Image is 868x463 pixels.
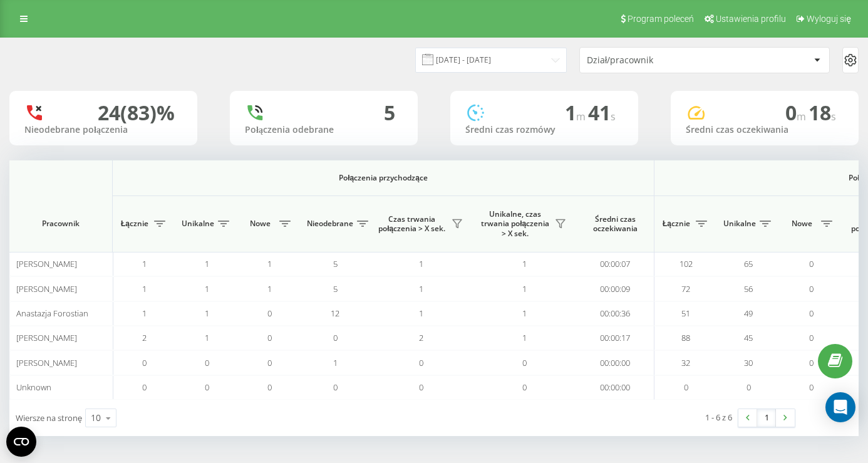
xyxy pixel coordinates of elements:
div: 5 [384,101,395,125]
span: Unknown [16,382,51,393]
span: 5 [333,283,338,294]
span: 1 [142,258,147,269]
span: 1 [142,308,147,319]
span: Czas trwania połączenia > X sek. [376,214,448,234]
span: 0 [333,382,338,393]
span: 1 [267,258,272,269]
span: m [576,110,588,123]
div: Połączenia odebrane [245,125,403,135]
span: 0 [267,332,272,343]
td: 00:00:36 [576,301,654,326]
span: s [611,110,616,123]
span: 0 [267,308,272,319]
span: 1 [522,308,527,319]
span: 1 [419,308,423,319]
span: [PERSON_NAME] [16,357,77,368]
span: 1 [205,258,209,269]
span: 5 [333,258,338,269]
td: 00:00:09 [576,276,654,301]
span: m [797,110,809,123]
span: 88 [681,332,690,343]
span: 1 [205,308,209,319]
span: [PERSON_NAME] [16,283,77,294]
a: 1 [757,409,776,427]
span: 1 [333,357,338,368]
span: Pracownik [20,219,101,229]
div: 24 (83)% [98,101,175,125]
span: Nowe [786,219,817,229]
span: 72 [681,283,690,294]
span: 0 [809,332,814,343]
span: 0 [747,382,751,393]
span: 1 [142,283,147,294]
span: 1 [267,283,272,294]
span: 0 [684,382,688,393]
span: 0 [333,332,338,343]
span: 0 [809,308,814,319]
span: 0 [809,357,814,368]
span: 65 [744,258,753,269]
span: 0 [522,357,527,368]
span: 0 [267,382,272,393]
span: 51 [681,308,690,319]
span: 2 [419,332,423,343]
span: 0 [419,382,423,393]
span: 12 [331,308,339,319]
span: 32 [681,357,690,368]
span: 45 [744,332,753,343]
span: 0 [142,357,147,368]
div: Dział/pracownik [587,55,736,66]
span: Nowe [244,219,276,229]
td: 00:00:17 [576,326,654,350]
div: Średni czas oczekiwania [686,125,844,135]
span: 1 [522,332,527,343]
span: Unikalne, czas trwania połączenia > X sek. [479,209,551,239]
span: s [831,110,836,123]
div: 1 - 6 z 6 [705,411,732,424]
span: 0 [522,382,527,393]
span: 1 [522,258,527,269]
span: Unikalne [182,219,214,229]
td: 00:00:00 [576,375,654,400]
span: 0 [419,357,423,368]
span: 0 [785,99,809,126]
span: 102 [679,258,693,269]
span: Połączenia przychodzące [145,173,621,183]
td: 00:00:07 [576,252,654,276]
span: Nieodebrane [307,219,353,229]
span: Ustawienia profilu [716,14,786,24]
span: 1 [419,283,423,294]
span: Łącznie [661,219,692,229]
span: Wyloguj się [807,14,851,24]
span: 41 [588,99,616,126]
span: 1 [205,283,209,294]
span: 30 [744,357,753,368]
span: 0 [809,382,814,393]
span: 0 [267,357,272,368]
span: 0 [809,283,814,294]
span: Łącznie [119,219,150,229]
div: 10 [91,412,101,424]
button: Open CMP widget [6,427,36,457]
div: Średni czas rozmówy [465,125,623,135]
span: [PERSON_NAME] [16,258,77,269]
span: 49 [744,308,753,319]
span: 1 [565,99,588,126]
span: 56 [744,283,753,294]
span: [PERSON_NAME] [16,332,77,343]
div: Open Intercom Messenger [825,392,855,422]
span: 1 [522,283,527,294]
span: 0 [142,382,147,393]
span: Wiersze na stronę [16,412,82,424]
span: 1 [205,332,209,343]
div: Nieodebrane połączenia [24,125,182,135]
span: Średni czas oczekiwania [586,214,644,234]
td: 00:00:00 [576,350,654,375]
span: 0 [205,357,209,368]
span: Unikalne [723,219,756,229]
span: 0 [809,258,814,269]
span: Anastazja Forostian [16,308,88,319]
span: Program poleceń [628,14,694,24]
span: 2 [142,332,147,343]
span: 0 [205,382,209,393]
